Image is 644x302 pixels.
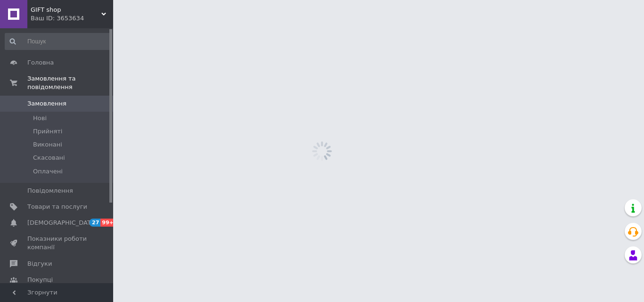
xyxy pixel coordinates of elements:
[31,6,101,14] span: GIFT shop
[27,203,87,211] span: Товари та послуги
[27,58,54,67] span: Головна
[100,219,116,227] span: 99+
[27,74,113,91] span: Замовлення та повідомлення
[31,14,113,23] div: Ваш ID: 3653634
[33,114,47,122] span: Нові
[33,167,63,176] span: Оплачені
[33,127,62,136] span: Прийняті
[27,235,87,252] span: Показники роботи компанії
[27,260,52,268] span: Відгуки
[90,219,100,227] span: 27
[5,33,111,50] input: Пошук
[27,187,73,195] span: Повідомлення
[33,154,65,162] span: Скасовані
[27,219,97,227] span: [DEMOGRAPHIC_DATA]
[27,99,66,108] span: Замовлення
[33,140,62,149] span: Виконані
[27,276,53,284] span: Покупці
